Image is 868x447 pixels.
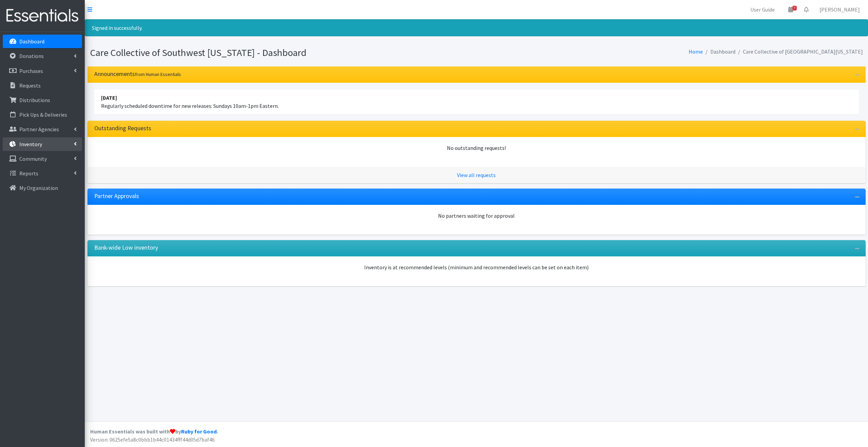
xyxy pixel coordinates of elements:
a: Home [689,48,703,55]
a: Dashboard [3,35,82,48]
li: Dashboard [703,47,735,57]
a: Ruby for Good [181,428,217,435]
h3: Bank-wide Low inventory [94,244,158,251]
a: Donations [3,49,82,63]
small: from Human Essentials [135,71,181,77]
a: Pick Ups & Deliveries [3,108,82,121]
a: Inventory [3,137,82,151]
p: Distributions [19,97,50,103]
strong: [DATE] [101,94,117,101]
p: Requests [19,82,41,89]
a: My Organization [3,181,82,195]
p: Inventory is at recommended levels (minimum and recommended levels can be set on each item) [94,263,859,271]
a: Distributions [3,93,82,107]
a: [PERSON_NAME] [814,3,865,16]
span: Version: 0625efe5a8c0bbb1b44c01434fff44d05d7baf46 [90,436,215,443]
div: Signed in successfully. [85,19,868,36]
p: Community [19,155,47,162]
p: Partner Agencies [19,126,59,133]
strong: Human Essentials was built with by . [90,428,218,435]
a: Partner Agencies [3,122,82,136]
a: Purchases [3,64,82,78]
p: Donations [19,53,44,59]
a: Requests [3,79,82,92]
p: Dashboard [19,38,44,45]
h1: Care Collective of Southwest [US_STATE] - Dashboard [90,47,474,59]
p: Inventory [19,141,42,148]
p: Reports [19,170,38,177]
h3: Partner Approvals [94,193,139,200]
a: User Guide [745,3,780,16]
p: Purchases [19,67,43,74]
li: Care Collective of [GEOGRAPHIC_DATA][US_STATE] [735,47,863,57]
div: No partners waiting for approval [94,212,859,220]
div: No outstanding requests! [94,144,859,152]
li: Regularly scheduled downtime for new releases: Sundays 10am-1pm Eastern. [94,90,859,114]
a: Reports [3,167,82,180]
p: Pick Ups & Deliveries [19,111,67,118]
h3: Announcements [94,71,181,78]
a: Community [3,152,82,166]
a: View all requests [457,172,496,178]
h3: Outstanding Requests [94,125,151,132]
p: My Organization [19,184,58,191]
span: 4 [792,6,797,11]
img: HumanEssentials [3,4,82,27]
a: 4 [783,3,798,16]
